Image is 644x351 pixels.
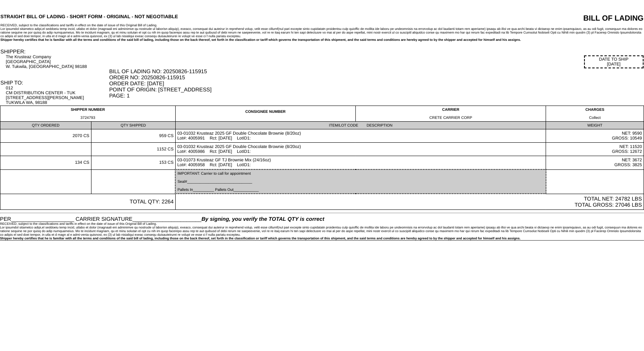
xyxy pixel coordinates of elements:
td: QTY SHIPPED [91,122,175,129]
td: 134 CS [0,156,91,170]
td: IMPORTANT: Carrier to call for appointment Seal#_______________________________ Pallets In_______... [175,169,546,194]
td: CARRIER [355,106,546,122]
td: 03-01073 Krusteaz GF TJ Brownie Mix (24/16oz) Lot#: 4005958 Rct: [DATE] LotID1: [175,156,546,170]
div: 3724793 [2,116,174,120]
td: 1152 CS [91,143,175,156]
div: 012 CM DISTRIBUTION CENTER - TUK [STREET_ADDRESS][PERSON_NAME] TUKWILA WA, 98188 [6,86,108,105]
td: TOTAL QTY: 2264 [0,194,176,210]
td: QTY ORDERED [0,122,91,129]
div: DATE TO SHIP [DATE] [584,55,644,68]
td: ITEM/LOT CODE DESCRIPTION [175,122,546,129]
td: 03-01032 Krusteaz 2025 GF Double Chocolate Brownie (8/20oz) Lot#: 4005991 Rct: [DATE] LotID1: [175,129,546,143]
div: BILL OF LADING NO: 20250826-115915 ORDER NO: 20250826-115915 ORDER DATE: [DATE] POINT OF ORIGIN: ... [109,68,644,99]
td: SHIPPER NUMBER [0,106,176,122]
div: The Krusteaz Company [GEOGRAPHIC_DATA] W. Tukwila, [GEOGRAPHIC_DATA] 98188 [6,55,108,69]
td: WEIGHT [546,122,644,129]
span: By signing, you verify the TOTAL QTY is correct [202,216,324,222]
td: 03-01032 Krusteaz 2025 GF Double Chocolate Brownie (8/20oz) Lot#: 4005986 Rct: [DATE] LotID1: [175,143,546,156]
td: TOTAL NET: 24782 LBS TOTAL GROSS: 27046 LBS [175,194,644,210]
td: NET: 3672 GROSS: 3825 [546,156,644,170]
td: CONSIGNEE NUMBER [175,106,355,122]
div: Collect [548,116,642,120]
td: 2070 CS [0,129,91,143]
div: SHIPPER: [0,49,108,55]
td: 959 CS [91,129,175,143]
td: NET: 11520 GROSS: 12672 [546,143,644,156]
div: BILL OF LADING [472,14,644,23]
td: CHARGES [546,106,644,122]
td: 153 CS [91,156,175,170]
div: CRETE CARRIER CORP [357,116,544,120]
td: NET: 9590 GROSS: 10549 [546,129,644,143]
div: Shipper hereby certifies that he is familiar with all the terms and conditions of the said bill o... [0,38,644,42]
div: SHIP TO: [0,80,108,86]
